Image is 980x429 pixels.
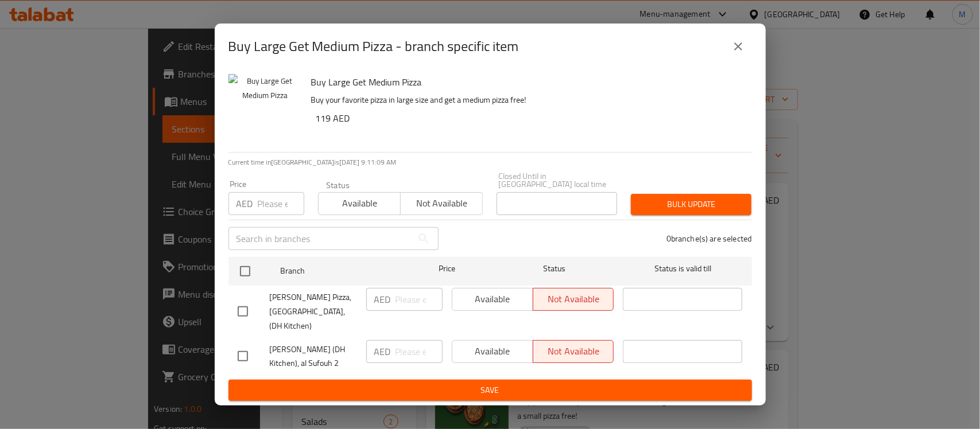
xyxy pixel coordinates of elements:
[405,195,478,212] span: Not available
[318,192,401,215] button: Available
[725,33,752,60] button: close
[237,197,253,210] p: AED
[228,380,752,401] button: Save
[374,345,391,358] p: AED
[280,264,400,278] span: Branch
[623,262,742,276] span: Status is valid till
[228,74,302,147] img: Buy Large Get Medium Pizza
[311,74,743,90] h6: Buy Large Get Medium Pizza
[396,340,443,363] input: Please enter price
[311,93,743,107] p: Buy your favorite pizza in large size and get a medium pizza free!
[640,197,742,212] span: Bulk update
[396,288,443,311] input: Please enter price
[238,383,743,397] span: Save
[228,227,412,250] input: Search in branches
[323,195,396,212] span: Available
[270,342,357,371] span: [PERSON_NAME] (DH Kitchen), al Sufouh 2
[258,192,304,215] input: Please enter price
[409,262,485,276] span: Price
[316,110,743,126] h6: 119 AED
[631,194,752,215] button: Bulk update
[400,192,483,215] button: Not available
[270,290,357,333] span: [PERSON_NAME] Pizza, [GEOGRAPHIC_DATA], (DH Kitchen)
[228,37,519,56] h2: Buy Large Get Medium Pizza - branch specific item
[667,233,752,244] p: 0 branche(s) are selected
[374,292,391,306] p: AED
[228,157,752,167] p: Current time in [GEOGRAPHIC_DATA] is [DATE] 9:11:09 AM
[494,262,614,276] span: Status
